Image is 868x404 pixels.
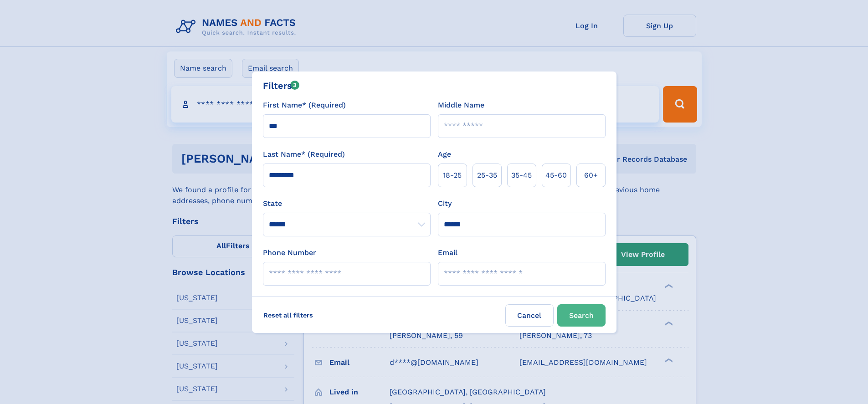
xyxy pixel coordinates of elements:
[477,170,497,181] span: 25‑35
[438,149,451,160] label: Age
[263,100,346,111] label: First Name* (Required)
[545,170,567,181] span: 45‑60
[263,149,345,160] label: Last Name* (Required)
[263,198,431,209] label: State
[505,304,554,327] label: Cancel
[263,247,316,258] label: Phone Number
[438,247,457,258] label: Email
[584,170,598,181] span: 60+
[438,100,484,111] label: Middle Name
[263,79,300,92] div: Filters
[257,304,319,326] label: Reset all filters
[438,198,452,209] label: City
[443,170,462,181] span: 18‑25
[557,304,606,327] button: Search
[511,170,532,181] span: 35‑45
